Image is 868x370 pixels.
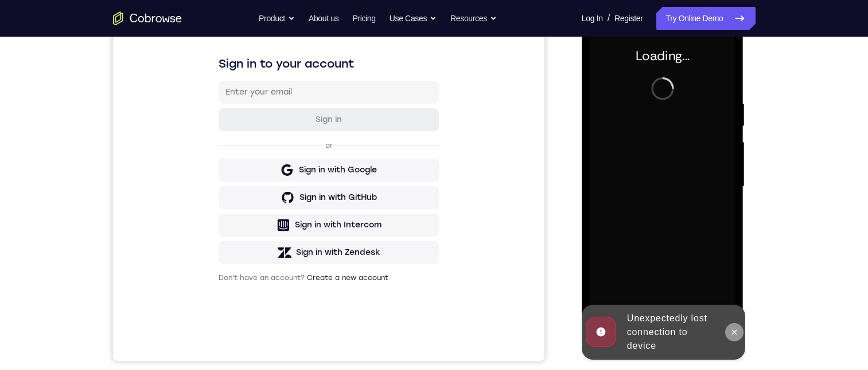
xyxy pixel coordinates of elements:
button: Sign in with GitHub [106,209,326,232]
a: Register [614,7,643,30]
div: Sign in with Zendesk [183,270,267,281]
a: Log In [582,7,603,30]
div: Sign in with GitHub [186,215,264,226]
div: Sign in with Google [186,187,264,199]
button: Sign in with Zendesk [106,264,326,287]
p: Don't have an account? [106,296,326,305]
a: Go to the home page [113,11,182,25]
a: Try Online Demo [656,7,755,30]
a: Pricing [352,7,375,30]
button: Sign in with Google [106,182,326,204]
div: Sign in with Intercom [182,242,268,254]
button: Sign in with Intercom [106,237,326,259]
button: Use Cases [390,7,437,30]
button: Resources [450,7,497,30]
span: / [608,11,610,25]
a: About us [309,7,338,30]
p: or [210,164,222,173]
a: Create a new account [194,297,275,305]
div: Unexpectedly lost connection to device [41,289,141,340]
button: Product [259,7,295,30]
